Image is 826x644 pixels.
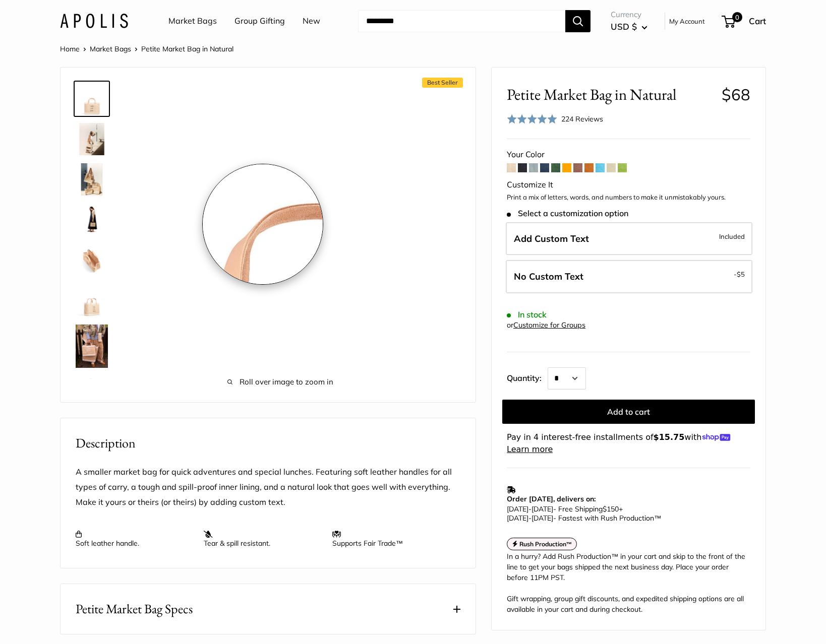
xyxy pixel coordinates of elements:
[514,271,583,282] span: No Custom Text
[719,230,745,242] span: Included
[722,85,750,104] span: $68
[141,44,233,53] span: Petite Market Bag in Natural
[507,494,596,503] strong: Order [DATE], delivers on:
[332,530,450,548] p: Supports Fair Trade™
[76,599,193,619] span: Petite Market Bag Specs
[76,433,460,453] h2: Description
[76,83,108,115] img: Petite Market Bag in Natural
[358,10,565,32] input: Search...
[506,260,752,293] label: Leave Blank
[561,114,603,123] span: 224 Reviews
[76,325,108,368] img: Petite Market Bag in Natural
[74,121,110,157] a: description_Effortless style that elevates every moment
[519,540,572,548] strong: Rush Production™
[60,44,80,53] a: Home
[74,323,110,370] a: Petite Market Bag in Natural
[60,14,128,28] img: Apolis
[611,19,647,35] button: USD $
[507,513,528,523] span: [DATE]
[507,310,547,319] span: In stock
[513,320,585,330] a: Customize for Groups
[507,209,628,218] span: Select a customization option
[76,530,194,548] p: Soft leather handle.
[74,161,110,198] a: description_The Original Market bag in its 4 native styles
[507,364,548,390] label: Quantity:
[76,465,460,510] p: A smaller market bag for quick adventures and special lunches. Featuring soft leather handles for...
[507,177,750,192] div: Customize It
[528,513,532,523] span: -
[532,513,553,523] span: [DATE]
[603,504,619,513] span: $150
[514,233,589,244] span: Add Custom Text
[732,12,742,22] span: 0
[234,14,285,29] a: Group Gifting
[749,16,766,26] span: Cart
[611,8,647,22] span: Currency
[565,10,591,32] button: Search
[76,244,108,276] img: description_Spacious inner area with room for everything.
[734,268,745,280] span: -
[507,192,750,203] p: Print a mix of letters, words, and numbers to make it unmistakably yours.
[303,14,320,29] a: New
[507,504,528,513] span: [DATE]
[74,81,110,117] a: Petite Market Bag in Natural
[74,242,110,278] a: description_Spacious inner area with room for everything.
[74,282,110,318] a: Petite Market Bag in Natural
[76,204,108,236] img: Petite Market Bag in Natural
[168,14,217,29] a: Market Bags
[61,584,476,634] button: Petite Market Bag Specs
[90,44,131,53] a: Market Bags
[76,376,108,408] img: Petite Market Bag in Natural
[506,222,752,255] label: Add Custom Text
[74,202,110,238] a: Petite Market Bag in Natural
[76,284,108,316] img: Petite Market Bag in Natural
[611,21,637,32] span: USD $
[507,551,750,615] div: In a hurry? Add Rush Production™ in your cart and skip to the front of the line to get your bags ...
[76,163,108,196] img: description_The Original Market bag in its 4 native styles
[532,504,553,513] span: [DATE]
[74,374,110,410] a: Petite Market Bag in Natural
[141,375,420,389] span: Roll over image to zoom in
[723,13,766,29] a: 0 Cart
[669,15,705,27] a: My Account
[502,400,755,424] button: Add to cart
[76,123,108,155] img: description_Effortless style that elevates every moment
[507,147,750,162] div: Your Color
[507,318,585,332] div: or
[422,78,463,88] span: Best Seller
[528,504,532,513] span: -
[507,85,714,104] span: Petite Market Bag in Natural
[507,513,661,523] span: - Fastest with Rush Production™
[60,42,233,55] nav: Breadcrumb
[737,270,745,278] span: $5
[507,504,745,523] p: - Free Shipping +
[204,530,322,548] p: Tear & spill resistant.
